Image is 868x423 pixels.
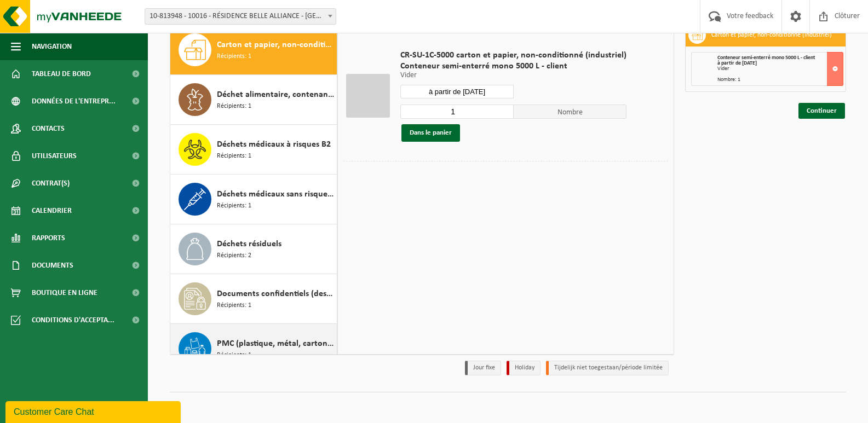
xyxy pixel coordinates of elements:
span: Contrat(s) [32,170,70,197]
span: Récipients: 1 [217,201,251,211]
span: Données de l'entrepr... [32,88,116,115]
strong: à partir de [DATE] [717,60,757,66]
span: Déchet alimentaire, contenant des produits d'origine animale, non emballé, catégorie 3 [217,88,334,101]
span: 10-813948 - 10016 - RÉSIDENCE BELLE ALLIANCE - ORPEA - LASNE [145,9,336,24]
span: Récipients: 1 [217,151,251,161]
input: Sélectionnez date [400,85,514,98]
span: Calendrier [32,197,72,224]
span: Rapports [32,224,65,252]
span: Déchets médicaux à risques B2 [217,138,331,151]
span: Conteneur semi-enterré mono 5000 L - client [717,55,815,61]
span: Nombre [514,105,627,119]
button: Déchets résiduels Récipients: 2 [170,224,337,274]
h3: Carton et papier, non-conditionné (industriel) [711,26,832,44]
span: PMC (plastique, métal, carton boisson) (industriel) [217,337,334,350]
button: Dans le panier [401,124,460,142]
span: Utilisateurs [32,142,77,170]
button: Documents confidentiels (destruction - recyclage) Récipients: 1 [170,274,337,324]
li: Jour fixe [465,361,501,375]
span: Récipients: 1 [217,101,251,112]
li: Holiday [507,361,541,375]
span: Déchets résiduels [217,237,281,251]
li: Tijdelijk niet toegestaan/période limitée [546,361,669,375]
span: Tableau de bord [32,60,91,88]
p: Vider [400,72,626,79]
span: Récipients: 1 [217,350,251,361]
span: Documents confidentiels (destruction - recyclage) [217,287,334,300]
button: PMC (plastique, métal, carton boisson) (industriel) Récipients: 1 [170,324,337,374]
button: Déchets médicaux à risques B2 Récipients: 1 [170,125,337,175]
span: Documents [32,252,73,279]
span: CR-SU-1C-5000 carton et papier, non-conditionné (industriel) [400,50,626,61]
span: Conteneur semi-enterré mono 5000 L - client [400,61,626,72]
div: Vider [717,66,843,72]
button: Carton et papier, non-conditionné (industriel) Récipients: 1 [170,25,337,75]
span: Carton et papier, non-conditionné (industriel) [217,38,334,51]
button: Déchet alimentaire, contenant des produits d'origine animale, non emballé, catégorie 3 Récipients: 1 [170,75,337,125]
span: 10-813948 - 10016 - RÉSIDENCE BELLE ALLIANCE - ORPEA - LASNE [145,8,336,25]
span: Navigation [32,33,72,60]
span: Récipients: 2 [217,251,251,261]
iframe: chat widget [5,399,183,423]
a: Continuer [798,103,845,119]
span: Déchets médicaux sans risque B1 [217,188,334,201]
span: Récipients: 1 [217,300,251,311]
span: Conditions d'accepta... [32,306,114,334]
span: Boutique en ligne [32,279,97,306]
span: Récipients: 1 [217,51,251,62]
button: Déchets médicaux sans risque B1 Récipients: 1 [170,175,337,224]
div: Nombre: 1 [717,77,843,83]
span: Contacts [32,115,65,142]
